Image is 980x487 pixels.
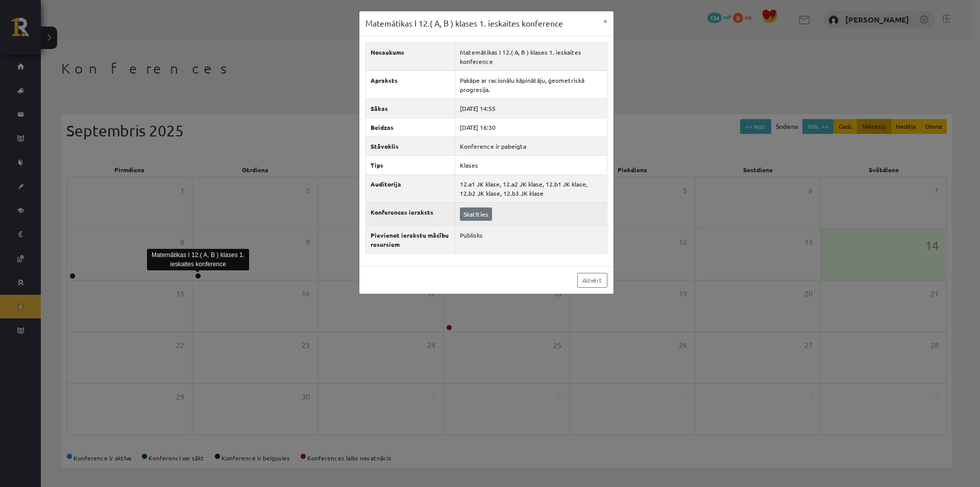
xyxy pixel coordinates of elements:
th: Beidzas [365,118,455,136]
td: Matemātikas I 12.( A, B ) klases 1. ieskaites konference [455,42,607,71]
div: Matemātikas I 12.( A, B ) klases 1. ieskaites konference [147,249,249,270]
button: × [597,11,614,31]
th: Sākas [365,99,455,118]
th: Auditorija [365,174,455,202]
th: Pievienot ierakstu mācību resursiem [365,225,455,253]
th: Tips [365,155,455,174]
td: [DATE] 14:55 [455,99,607,118]
a: Skatīties [460,207,492,221]
td: 12.a1 JK klase, 12.a2 JK klase, 12.b1 JK klase, 12.b2 JK klase, 12.b3 JK klase [455,174,607,202]
th: Konferences ieraksts [365,202,455,225]
td: Pakāpe ar racionālu kāpinātāju, ģeometriskā progresija. [455,71,607,99]
td: Klases [455,155,607,174]
td: Konference ir pabeigta [455,136,607,155]
td: [DATE] 16:30 [455,118,607,136]
th: Apraksts [365,71,455,99]
h3: Matemātikas I 12.( A, B ) klases 1. ieskaites konference [365,17,563,30]
td: Publisks [455,225,607,253]
a: Aizvērt [577,273,607,288]
th: Nosaukums [365,42,455,71]
th: Stāvoklis [365,136,455,155]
